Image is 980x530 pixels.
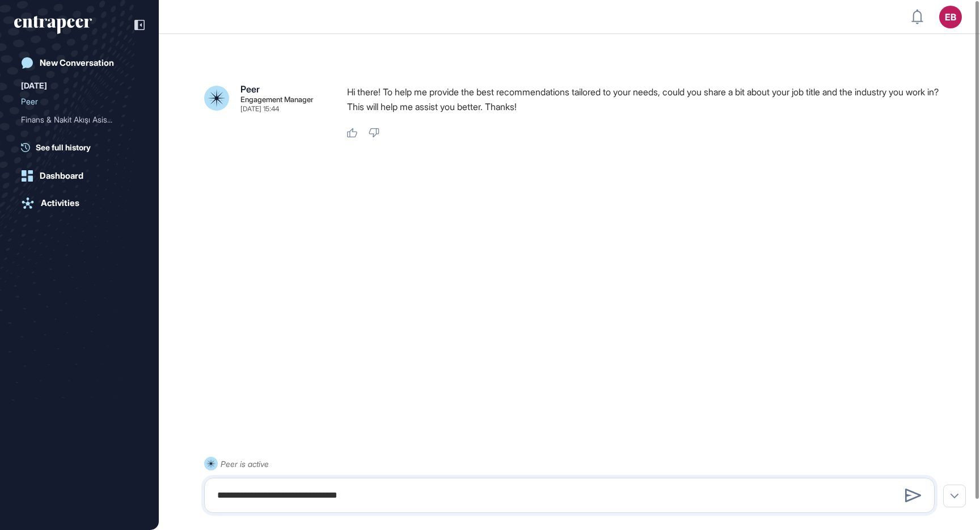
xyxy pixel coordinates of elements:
[14,165,145,187] a: Dashboard
[240,96,314,103] div: Engagement Manager
[14,16,92,34] div: entrapeer-logo
[21,111,138,129] div: Finans & Nakit Akışı Asistanı, Omni-Channel Sipariş & Ödeme Hub’ı ve Akıllı Stok & Talep Planlayı...
[221,457,269,471] div: Peer is active
[939,6,962,28] button: EB
[40,171,83,181] div: Dashboard
[240,106,279,112] div: [DATE] 15:44
[21,92,138,111] div: Peer
[40,58,114,68] div: New Conversation
[21,141,145,153] a: See full history
[347,85,944,114] p: Hi there! To help me provide the best recommendations tailored to your needs, could you share a b...
[36,141,91,153] span: See full history
[41,198,79,208] div: Activities
[14,192,145,214] a: Activities
[14,52,145,74] a: New Conversation
[21,111,129,129] div: Finans & Nakit Akışı Asis...
[240,85,260,94] div: Peer
[21,92,129,111] div: Peer
[21,79,47,92] div: [DATE]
